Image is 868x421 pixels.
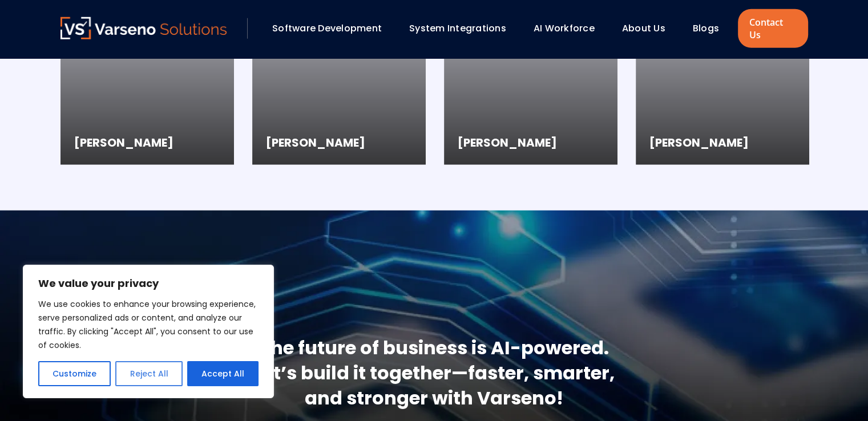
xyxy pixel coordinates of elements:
p: We use cookies to enhance your browsing experience, serve personalized ads or content, and analyz... [38,297,259,352]
button: Customize [38,361,111,386]
div: About Us [616,19,681,38]
a: Contact Us [738,9,808,48]
a: AI Workforce [534,22,595,35]
a: Varseno Solutions – Product Engineering & IT Services [60,17,227,40]
a: Blogs [693,22,719,35]
div: Software Development [267,19,398,38]
a: Software Development [272,22,382,35]
div: AI Workforce [528,19,611,38]
div: Blogs [687,19,735,38]
div: System Integrations [403,19,522,38]
button: Reject All [115,361,182,386]
p: We value your privacy [38,277,259,290]
h2: The future of business is AI-powered. Let’s build it together—faster, smarter, and stronger with ... [254,335,615,411]
a: System Integrations [409,22,506,35]
a: About Us [622,22,665,35]
img: Varseno Solutions – Product Engineering & IT Services [60,17,227,39]
button: Accept All [187,361,259,386]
